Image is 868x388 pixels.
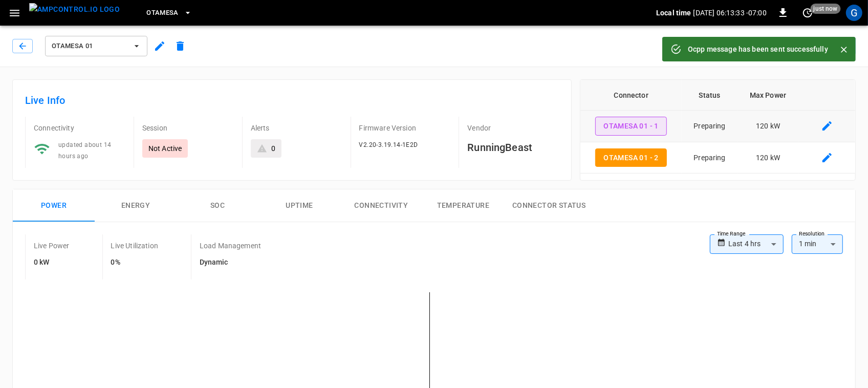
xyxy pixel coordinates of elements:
[792,234,843,254] div: 1 min
[811,4,841,14] span: just now
[737,142,798,174] td: 120 kW
[200,241,261,251] p: Load Management
[836,42,852,57] button: Close
[148,143,182,154] p: Not Active
[271,143,275,154] div: 0
[251,123,342,133] p: Alerts
[58,141,111,160] span: updated about 14 hours ago
[504,189,594,222] button: Connector Status
[422,189,504,222] button: Temperature
[595,117,667,136] button: OtaMesa 01 - 1
[177,189,258,222] button: SOC
[595,148,667,167] button: OtaMesa 01 - 2
[799,5,816,21] button: set refresh interval
[737,111,798,142] td: 120 kW
[799,230,824,238] label: Resolution
[200,257,261,268] h6: Dynamic
[34,123,125,133] p: Connectivity
[682,80,737,111] th: Status
[52,40,127,52] span: OtaMesa 01
[258,189,340,222] button: Uptime
[580,80,855,174] table: connector table
[728,234,784,254] div: Last 4 hrs
[111,241,158,251] p: Live Utilization
[29,3,120,16] img: ampcontrol.io logo
[45,36,147,56] button: OtaMesa 01
[34,241,70,251] p: Live Power
[25,92,559,109] h6: Live Info
[359,141,418,148] span: V2.20-3.19.14-1E2D
[688,40,828,58] div: Ocpp message has been sent successfully
[467,123,559,133] p: Vendor
[656,8,691,18] p: Local time
[142,123,234,133] p: Session
[146,7,179,19] span: OtaMesa
[13,189,95,222] button: Power
[467,139,559,156] h6: RunningBeast
[111,257,158,268] h6: 0%
[682,142,737,174] td: Preparing
[717,230,746,238] label: Time Range
[34,257,70,268] h6: 0 kW
[682,111,737,142] td: Preparing
[340,189,422,222] button: Connectivity
[693,8,767,18] p: [DATE] 06:13:33 -07:00
[737,80,798,111] th: Max Power
[359,123,451,133] p: Firmware Version
[846,5,862,21] div: profile-icon
[580,80,682,111] th: Connector
[142,3,196,23] button: OtaMesa
[95,189,177,222] button: Energy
